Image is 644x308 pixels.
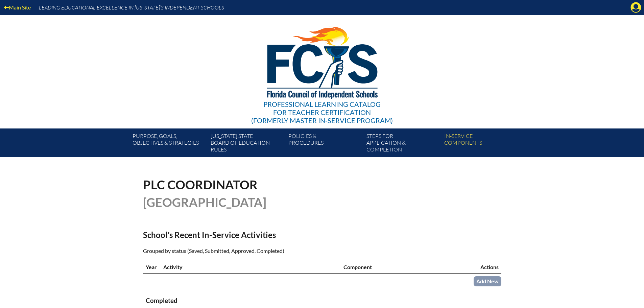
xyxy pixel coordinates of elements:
[161,261,341,274] th: Activity
[143,177,258,192] span: PLC Coordinator
[146,297,499,305] h3: Completed
[442,131,519,157] a: In-servicecomponents
[143,246,381,255] p: Grouped by status (Saved, Submitted, Approved, Completed)
[474,276,501,286] a: Add New
[273,108,371,116] span: for Teacher Certification
[251,100,393,124] div: Professional Learning Catalog (formerly Master In-service Program)
[464,261,501,274] th: Actions
[208,131,286,157] a: [US_STATE] StateBoard of Education rules
[143,230,381,240] h2: School’s Recent In-Service Activities
[130,131,208,157] a: Purpose, goals,objectives & strategies
[364,131,442,157] a: Steps forapplication & completion
[248,14,396,126] a: Professional Learning Catalog for Teacher Certification(formerly Master In-service Program)
[341,261,464,274] th: Component
[1,3,33,12] a: Main Site
[630,2,641,13] svg: Manage account
[143,261,161,274] th: Year
[286,131,363,157] a: Policies &Procedures
[252,15,392,107] img: FCISlogo221.eps
[143,195,266,210] span: [GEOGRAPHIC_DATA]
